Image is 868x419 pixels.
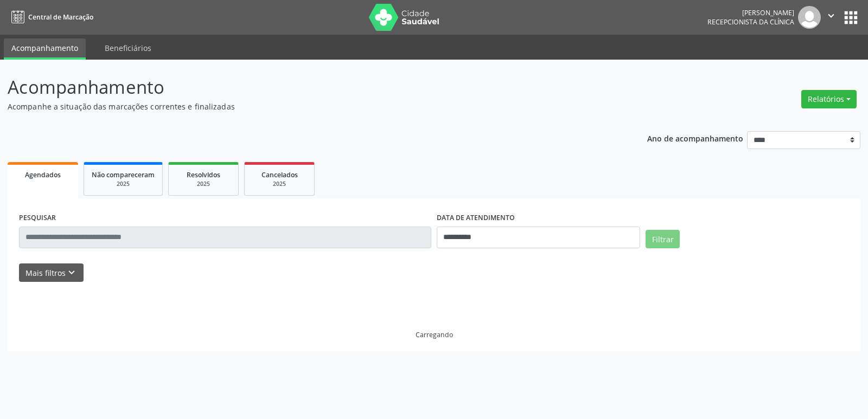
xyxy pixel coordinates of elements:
[261,170,298,179] span: Cancelados
[707,17,794,27] span: Recepcionista da clínica
[647,131,743,145] p: Ano de acompanhamento
[8,74,604,101] p: Acompanhamento
[25,170,61,179] span: Agendados
[798,6,821,29] img: img
[646,230,680,248] button: Filtrar
[8,8,93,26] a: Central de Marcação
[841,8,860,27] button: apps
[19,263,84,282] button: Mais filtroskeyboard_arrow_down
[707,8,794,17] div: [PERSON_NAME]
[8,101,604,112] p: Acompanhe a situação das marcações correntes e finalizadas
[187,170,220,179] span: Resolvidos
[821,6,841,29] button: 
[176,180,231,188] div: 2025
[66,267,78,279] i: keyboard_arrow_down
[92,180,155,188] div: 2025
[825,10,837,22] i: 
[801,90,857,108] button: Relatórios
[252,180,307,188] div: 2025
[416,330,453,339] div: Carregando
[97,38,159,57] a: Beneficiários
[92,170,155,179] span: Não compareceram
[28,12,93,22] span: Central de Marcação
[4,38,86,60] a: Acompanhamento
[19,210,56,227] label: PESQUISAR
[437,210,515,227] label: DATA DE ATENDIMENTO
